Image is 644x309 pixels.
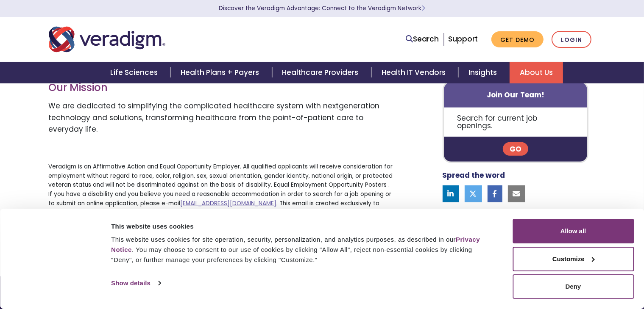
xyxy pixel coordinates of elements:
[49,162,395,236] p: Veradigm is an Affirmative Action and Equal Opportunity Employer. All qualified applicants will r...
[487,89,544,99] strong: Join Our Team!
[181,199,277,207] a: [EMAIL_ADDRESS][DOMAIN_NAME]
[49,100,395,135] p: We are dedicated to simplifying the complicated healthcare system with nextgeneration technology ...
[111,221,493,232] div: This website uses cookies
[170,62,272,83] a: Health Plans + Payers
[443,170,505,180] strong: Spread the word
[49,25,165,53] img: Veradigm logo
[491,31,544,48] a: Get Demo
[219,4,425,12] a: Discover the Veradigm Advantage: Connect to the Veradigm NetworkLearn More
[100,62,170,83] a: Life Sciences
[448,34,478,44] a: Support
[510,62,563,83] a: About Us
[552,31,591,48] a: Login
[513,219,634,243] button: Allow all
[503,142,528,156] a: Go
[513,274,634,299] button: Deny
[406,33,439,45] a: Search
[458,62,510,83] a: Insights
[371,62,458,83] a: Health IT Vendors
[421,4,425,12] span: Learn More
[513,247,634,271] button: Customize
[111,235,493,265] div: This website uses cookies for site operation, security, personalization, and analytics purposes, ...
[444,107,588,136] p: Search for current job openings.
[49,82,395,94] h3: Our Mission
[272,62,371,83] a: Healthcare Providers
[111,277,160,290] a: Show details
